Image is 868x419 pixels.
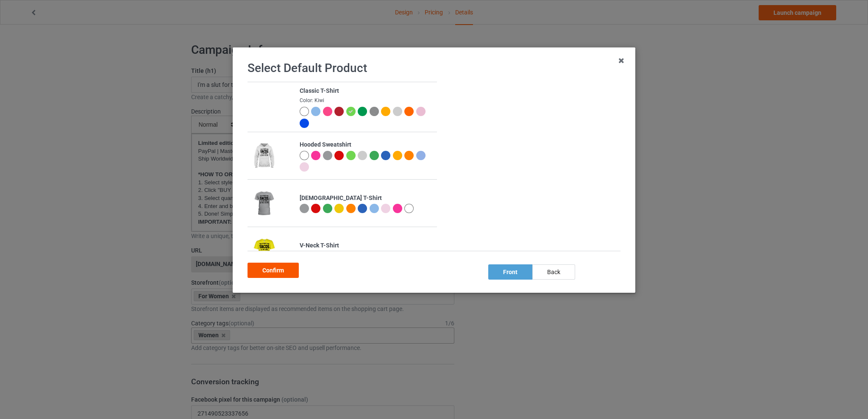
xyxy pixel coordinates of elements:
[300,141,432,149] div: Hooded Sweatshirt
[532,264,575,280] div: back
[248,61,620,76] h1: Select Default Product
[300,241,432,250] div: V-Neck T-Shirt
[488,264,532,280] div: front
[248,263,299,278] div: Confirm
[370,107,379,116] img: heather_texture.png
[300,97,432,104] div: Color: Kiwi
[300,194,432,203] div: [DEMOGRAPHIC_DATA] T-Shirt
[300,87,432,95] div: Classic T-Shirt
